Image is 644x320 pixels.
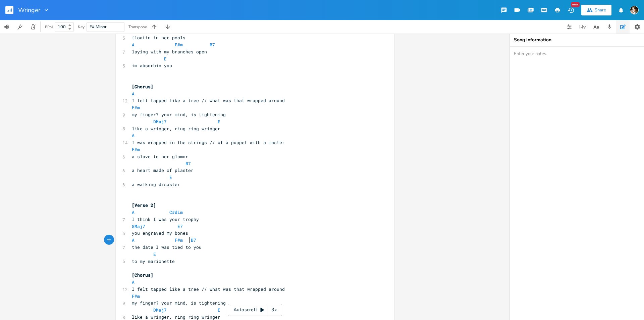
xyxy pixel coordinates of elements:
[132,35,185,41] span: floatin in her pools
[78,25,85,29] div: Key
[169,174,172,180] span: E
[132,132,135,138] span: A
[128,25,147,29] div: Transpose
[185,161,191,167] span: B7
[132,146,140,152] span: F#m
[132,279,135,285] span: A
[132,202,156,208] span: [Verse 2]
[564,4,578,16] button: New
[514,38,640,42] div: Song Information
[18,7,40,13] span: Wringer
[132,293,140,299] span: F#m
[132,244,202,250] span: the date I was tied to you
[175,42,183,48] span: F#m
[132,230,188,236] span: you engraved my bones
[630,6,639,14] img: Robert Wise
[164,56,167,62] span: E
[132,49,207,55] span: laying with my branches open
[228,304,282,316] div: Autoscroll
[90,24,107,30] span: F# Minor
[132,153,188,159] span: a slave to her glamor
[132,237,135,243] span: A
[132,104,140,110] span: F#m
[581,5,611,15] button: Share
[571,2,580,7] div: New
[177,223,183,229] span: E7
[175,237,183,243] span: F#m
[132,97,285,103] span: I felt tapped like a tree // what was that wrapped around
[132,209,135,215] span: A
[132,286,285,292] span: I felt tapped like a tree // what was that wrapped around
[132,272,153,278] span: [Chorus]
[132,223,145,229] span: GMaj7
[132,258,175,264] span: to my marionette
[153,251,156,257] span: E
[169,209,183,215] span: C#dim
[153,119,167,125] span: DMaj7
[132,300,226,306] span: my finger? your mind, is tightening
[132,216,199,222] span: I think I was your trophy
[132,42,135,48] span: A
[595,7,606,13] div: Share
[45,25,53,29] div: BPM
[132,139,285,145] span: I was wrapped in the strings // of a puppet with a master
[132,84,153,90] span: [Chorus]
[153,307,167,313] span: DMaj7
[218,307,220,313] span: E
[191,237,196,243] span: B7
[132,167,194,173] span: a heart made of plaster
[132,126,220,132] span: like a wringer, ring ring wringer
[132,314,220,320] span: like a wringer, ring ring wringer
[268,304,280,316] div: 3x
[132,181,180,187] span: a walking disaster
[210,42,215,48] span: B7
[132,111,226,118] span: my finger? your mind, is tightening
[132,62,172,68] span: im absorbin you
[132,91,135,97] span: A
[218,119,220,125] span: E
